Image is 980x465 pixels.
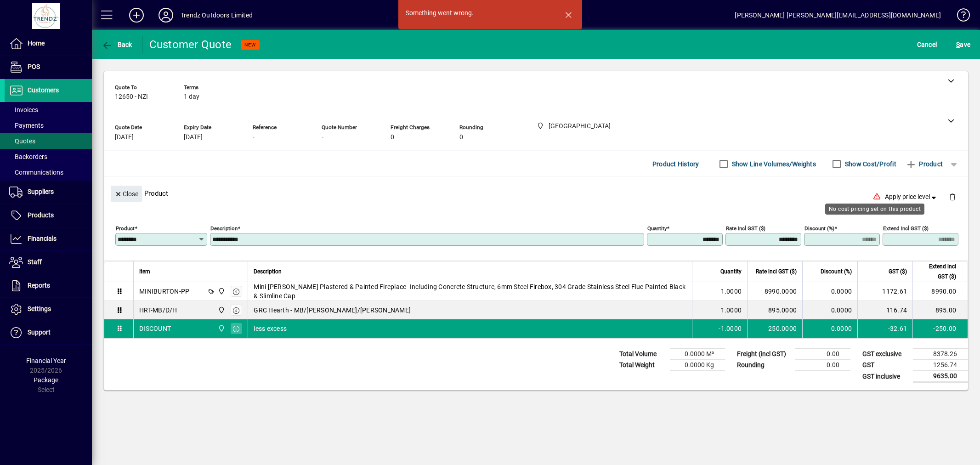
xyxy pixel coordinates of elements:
[802,319,857,338] td: 0.0000
[5,164,92,180] a: Communications
[9,137,35,145] span: Quotes
[912,301,968,319] td: 895.00
[881,189,942,205] button: Apply price level
[5,102,92,118] a: Invoices
[5,321,92,344] a: Support
[116,225,135,232] mat-label: Product
[915,36,940,53] button: Cancel
[5,118,92,133] a: Payments
[885,192,938,202] span: Apply price level
[139,324,171,333] div: DISCOUNT
[151,7,181,23] button: Profile
[28,211,54,219] span: Products
[753,306,797,315] div: 895.0000
[28,188,54,195] span: Suppliers
[115,93,148,101] span: 12650 - NZI
[28,63,40,70] span: POS
[913,371,968,382] td: 9635.00
[901,156,947,172] button: Product
[721,287,742,296] span: 1.0000
[102,41,132,48] span: Back
[114,187,138,202] span: Close
[732,349,795,360] td: Freight (incl GST)
[5,274,92,297] a: Reports
[181,8,253,23] div: Trendz Outdoors Limited
[670,349,725,360] td: 0.0000 M³
[28,86,59,94] span: Customers
[184,93,199,101] span: 1 day
[254,306,411,315] span: GRC Hearth - MB/[PERSON_NAME]/[PERSON_NAME]
[254,324,287,333] span: less excess
[615,349,670,360] td: Total Volume
[652,157,699,171] span: Product History
[913,349,968,360] td: 8378.26
[858,360,913,371] td: GST
[5,181,92,204] a: Suppliers
[857,301,912,319] td: 116.74
[215,323,226,334] span: New Plymouth
[950,2,969,32] a: Knowledge Base
[956,41,960,48] span: S
[459,134,463,141] span: 0
[215,305,226,315] span: New Plymouth
[139,306,177,315] div: HRT-MB/D/H
[647,225,667,232] mat-label: Quantity
[391,134,394,141] span: 0
[28,282,50,289] span: Reports
[941,186,963,208] button: Delete
[28,305,51,312] span: Settings
[184,134,203,141] span: [DATE]
[139,287,189,296] div: MINIBURTON-PP
[913,360,968,371] td: 1256.74
[104,176,968,210] div: Product
[889,267,907,277] span: GST ($)
[795,360,850,371] td: 0.00
[9,153,47,160] span: Backorders
[254,267,282,277] span: Description
[735,8,941,23] div: [PERSON_NAME] [PERSON_NAME][EMAIL_ADDRESS][DOMAIN_NAME]
[139,267,150,277] span: Item
[254,282,686,301] span: Mini [PERSON_NAME] Plastered & Painted Fireplace- Including Concrete Structure, 6mm Steel Firebox...
[756,267,797,277] span: Rate incl GST ($)
[912,319,968,338] td: -250.00
[883,225,929,232] mat-label: Extend incl GST ($)
[857,319,912,338] td: -32.61
[149,37,232,52] div: Customer Quote
[5,298,92,321] a: Settings
[941,193,963,201] app-page-header-button: Delete
[34,376,58,384] span: Package
[99,36,135,53] button: Back
[253,134,255,141] span: -
[28,329,51,336] span: Support
[122,7,151,23] button: Add
[322,134,323,141] span: -
[9,169,63,176] span: Communications
[858,349,913,360] td: GST exclusive
[918,261,956,282] span: Extend incl GST ($)
[906,157,943,171] span: Product
[115,134,134,141] span: [DATE]
[670,360,725,371] td: 0.0000 Kg
[5,149,92,164] a: Backorders
[5,227,92,250] a: Financials
[26,357,66,364] span: Financial Year
[843,159,896,169] label: Show Cost/Profit
[5,56,92,79] a: POS
[720,267,742,277] span: Quantity
[649,156,703,172] button: Product History
[5,133,92,149] a: Quotes
[28,40,45,47] span: Home
[917,37,937,52] span: Cancel
[802,301,857,319] td: 0.0000
[28,258,42,266] span: Staff
[753,324,797,333] div: 250.0000
[802,282,857,301] td: 0.0000
[5,32,92,55] a: Home
[912,282,968,301] td: 8990.00
[795,349,850,360] td: 0.00
[956,37,970,52] span: ave
[753,287,797,296] div: 8990.0000
[28,235,57,242] span: Financials
[721,306,742,315] span: 1.0000
[858,371,913,382] td: GST inclusive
